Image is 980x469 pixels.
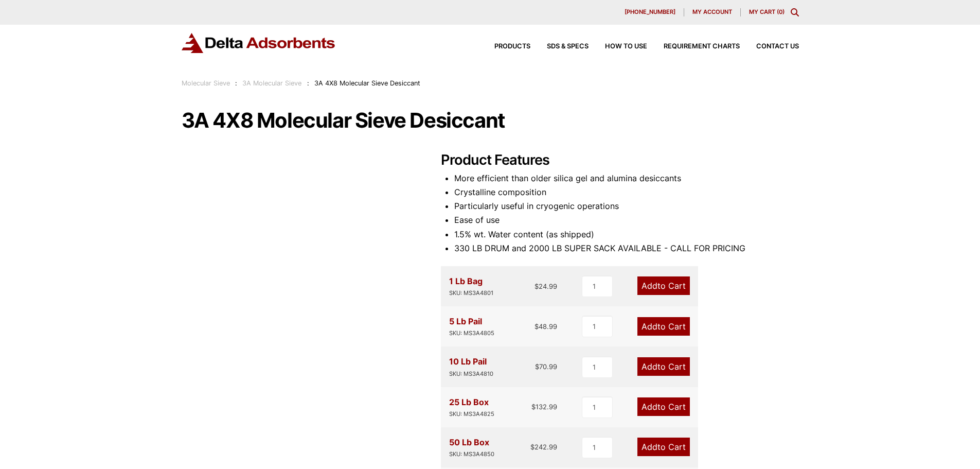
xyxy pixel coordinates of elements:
[182,33,336,53] img: Delta Adsorbents
[534,282,557,290] bdi: 24.99
[530,43,589,50] a: SDS & SPECS
[531,403,536,411] span: $
[449,328,494,338] div: SKU: MS3A4805
[684,8,741,16] a: My account
[637,397,690,416] a: Add to Cart
[449,288,493,298] div: SKU: MS3A4801
[692,9,732,15] span: My account
[625,9,675,15] span: [PHONE_NUMBER]
[740,43,799,50] a: Contact Us
[530,443,557,451] bdi: 242.99
[454,199,799,213] li: Particularly useful in cryogenic operations
[449,315,494,338] div: 5 Lb Pail
[454,185,799,199] li: Crystalline composition
[637,438,690,456] a: Add to Cart
[534,322,557,331] bdi: 48.99
[547,43,589,50] span: SDS & SPECS
[535,362,557,371] bdi: 70.99
[531,403,557,411] bdi: 132.99
[454,228,799,241] li: 1.5% wt. Water content (as shipped)
[791,8,799,16] div: Toggle Modal Content
[530,443,534,451] span: $
[307,79,309,87] span: :
[454,213,799,227] li: Ease of use
[235,79,237,87] span: :
[664,43,740,50] span: Requirement Charts
[454,241,799,255] li: 330 LB DRUM and 2000 LB SUPER SACK AVAILABLE - CALL FOR PRICING
[616,8,684,16] a: [PHONE_NUMBER]
[605,43,647,50] span: How to Use
[449,449,494,459] div: SKU: MS3A4850
[182,79,230,87] a: Molecular Sieve
[449,436,494,459] div: 50 Lb Box
[637,357,690,376] a: Add to Cart
[534,282,539,290] span: $
[749,8,785,15] a: My Cart (0)
[449,369,493,379] div: SKU: MS3A4810
[478,43,530,50] a: Products
[494,43,530,50] span: Products
[242,79,301,87] a: 3A Molecular Sieve
[589,43,647,50] a: How to Use
[756,43,799,50] span: Contact Us
[535,362,539,371] span: $
[182,110,799,131] h1: 3A 4X8 Molecular Sieve Desiccant
[314,79,420,87] span: 3A 4X8 Molecular Sieve Desiccant
[637,276,690,295] a: Add to Cart
[449,355,493,378] div: 10 Lb Pail
[637,317,690,336] a: Add to Cart
[647,43,740,50] a: Requirement Charts
[779,8,782,15] span: 0
[534,322,539,331] span: $
[449,395,494,419] div: 25 Lb Box
[449,274,493,298] div: 1 Lb Bag
[449,409,494,419] div: SKU: MS3A4825
[454,171,799,185] li: More efficient than older silica gel and alumina desiccants
[441,152,799,169] h2: Product Features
